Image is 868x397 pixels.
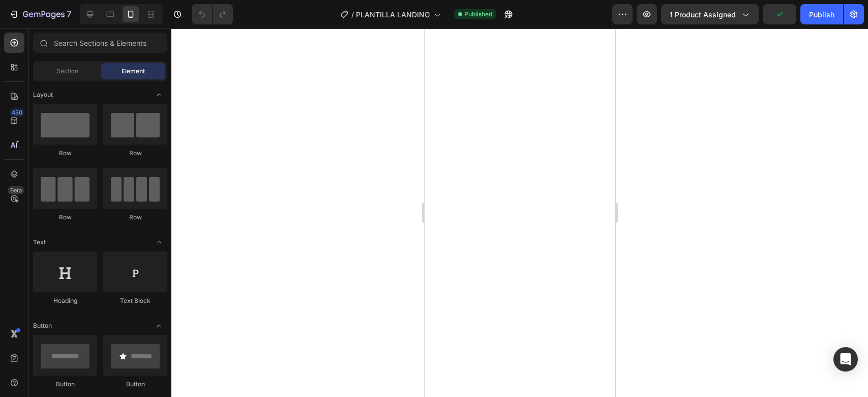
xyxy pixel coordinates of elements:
[670,9,736,20] span: 1 product assigned
[809,9,834,20] div: Publish
[151,87,167,103] span: Toggle open
[8,186,24,194] div: Beta
[33,321,52,330] span: Button
[103,296,167,305] div: Text Block
[103,213,167,222] div: Row
[351,9,354,20] span: /
[425,29,615,397] iframe: Design area
[56,67,78,76] span: Section
[661,4,759,24] button: 1 product assigned
[192,4,233,24] div: Undo/Redo
[103,380,167,389] div: Button
[33,33,167,53] input: Search Sections & Elements
[10,108,24,117] div: 450
[67,8,71,20] p: 7
[151,318,167,334] span: Toggle open
[33,90,53,99] span: Layout
[103,149,167,158] div: Row
[33,380,97,389] div: Button
[4,4,76,24] button: 7
[800,4,843,24] button: Publish
[33,213,97,222] div: Row
[33,296,97,305] div: Heading
[151,234,167,250] span: Toggle open
[356,9,430,20] span: PLANTILLA LANDING
[33,238,46,247] span: Text
[833,347,858,372] div: Open Intercom Messenger
[122,67,145,76] span: Element
[33,149,97,158] div: Row
[464,10,492,19] span: Published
